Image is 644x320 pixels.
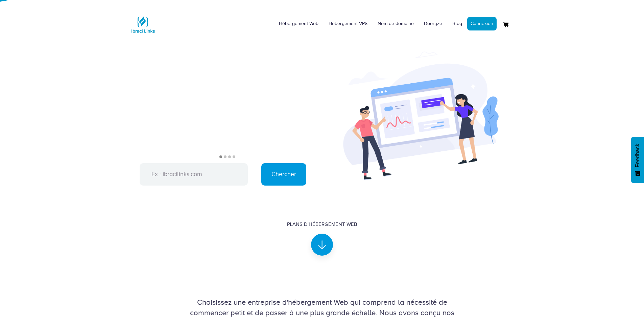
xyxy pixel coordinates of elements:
a: Nom de domaine [373,14,419,34]
a: Hébergement VPS [324,14,373,34]
a: Plans d'hébergement Web [287,221,357,250]
a: Connexion [467,17,497,30]
a: Blog [447,14,467,34]
span: Feedback [635,144,641,167]
a: Logo Ibraci Links [129,5,157,38]
input: Ex : ibracilinks.com [140,163,248,186]
div: Plans d'hébergement Web [287,221,357,228]
a: Hébergement Web [274,14,324,34]
a: Dooryze [419,14,447,34]
button: Feedback - Afficher l’enquête [631,137,644,183]
img: Logo Ibraci Links [129,11,157,38]
input: Chercher [261,163,306,186]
